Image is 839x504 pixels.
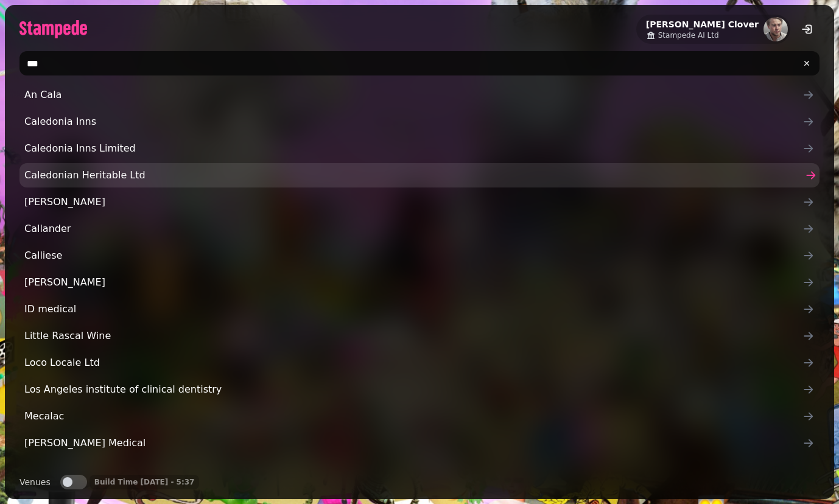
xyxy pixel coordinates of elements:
[24,88,802,102] span: An Cala
[19,297,820,321] a: ID medical
[19,243,820,268] a: Calliese
[646,18,759,30] h2: [PERSON_NAME] Clover
[19,475,51,489] label: Venues
[24,168,802,183] span: Caledonian Heritable Ltd
[795,17,820,41] button: logout
[19,190,820,214] a: [PERSON_NAME]
[24,463,802,477] span: [PERSON_NAME] Tropical Yacht Charter
[19,377,820,402] a: Los Angeles institute of clinical dentistry
[19,404,820,429] a: Mecalac
[24,195,802,209] span: [PERSON_NAME]
[19,217,820,241] a: Callander
[24,409,802,424] span: Mecalac
[19,351,820,375] a: Loco Locale Ltd
[24,382,802,397] span: Los Angeles institute of clinical dentistry
[19,458,820,482] a: [PERSON_NAME] Tropical Yacht Charter
[24,114,802,129] span: Caledonia Inns
[24,302,802,317] span: ID medical
[19,324,820,348] a: Little Rascal Wine
[24,436,802,450] span: [PERSON_NAME] Medical
[19,110,820,134] a: Caledonia Inns
[94,477,195,487] p: Build Time [DATE] - 5:37
[19,83,820,107] a: An Cala
[646,30,759,40] a: Stampede AI Ltd
[19,431,820,455] a: [PERSON_NAME] Medical
[24,329,802,343] span: Little Rascal Wine
[24,355,802,370] span: Loco Locale Ltd
[764,17,788,41] img: aHR0cHM6Ly93d3cuZ3JhdmF0YXIuY29tL2F2YXRhci9kZDBkNmU2NGQ3OWViYmU4ODcxMWM5ZTk3ZWI5MmRiND9zPTE1MCZkP...
[19,270,820,295] a: [PERSON_NAME]
[24,141,802,156] span: Caledonia Inns Limited
[19,136,820,161] a: Caledonia Inns Limited
[19,20,87,38] img: logo
[796,53,817,74] button: clear
[19,163,820,187] a: Caledonian Heritable Ltd
[24,248,802,263] span: Calliese
[24,275,802,290] span: [PERSON_NAME]
[658,30,719,40] span: Stampede AI Ltd
[24,222,802,236] span: Callander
